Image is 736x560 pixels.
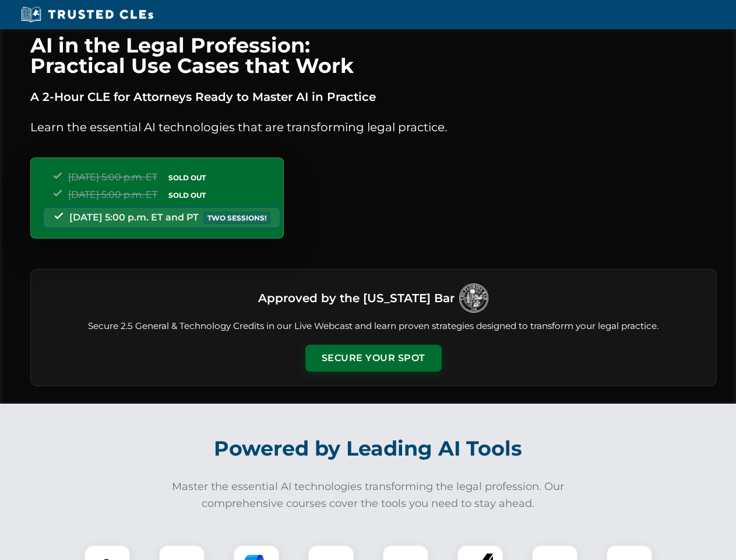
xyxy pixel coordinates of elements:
button: Secure Your Spot [305,345,442,372]
h2: Powered by Leading AI Tools [45,428,691,469]
h3: Approved by the [US_STATE] Bar [258,288,455,309]
h1: AI in the Legal Profession: Practical Use Cases that Work [30,35,717,76]
span: [DATE] 5:00 p.m. ET [68,171,157,183]
p: Master the essential AI technologies transforming the legal profession. Our comprehensive courses... [164,478,572,512]
p: A 2-Hour CLE for Attorneys Ready to Master AI in Practice [30,87,717,106]
img: Logo [459,283,488,313]
img: Trusted CLEs [17,6,157,23]
span: SOLD OUT [164,171,210,184]
span: [DATE] 5:00 p.m. ET [68,189,157,200]
p: Secure 2.5 General & Technology Credits in our Live Webcast and learn proven strategies designed ... [45,320,702,333]
p: Learn the essential AI technologies that are transforming legal practice. [30,118,717,136]
span: SOLD OUT [164,189,210,201]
